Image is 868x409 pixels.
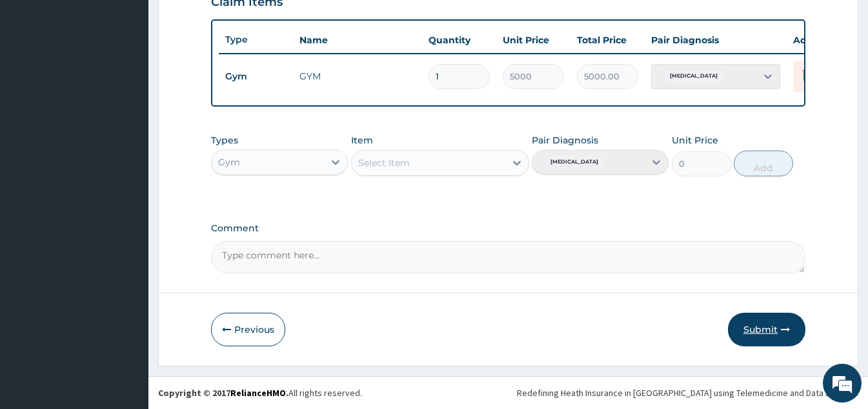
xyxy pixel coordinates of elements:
td: GYM [293,63,422,89]
th: Unit Price [496,27,570,53]
div: Select Item [358,156,410,169]
th: Quantity [422,27,496,53]
textarea: Type your message and hit 'Enter' [6,272,246,317]
div: Gym [218,156,240,169]
label: Pair Diagnosis [532,134,598,147]
th: Pair Diagnosis [645,27,787,53]
button: Submit [728,313,805,346]
button: Add [734,151,793,176]
div: Chat with us now [67,72,217,89]
button: Previous [211,313,285,346]
div: Redefining Heath Insurance in [GEOGRAPHIC_DATA] using Telemedicine and Data Science! [517,386,858,399]
a: RelianceHMO [230,387,286,399]
th: Type [219,28,293,52]
label: Item [351,134,373,147]
label: Unit Price [672,134,718,147]
label: Comment [211,223,805,234]
td: Gym [219,65,293,89]
span: We're online! [75,122,178,253]
label: Types [211,135,238,146]
th: Total Price [570,27,645,53]
footer: All rights reserved. [148,376,868,409]
div: Minimize live chat window [212,6,243,37]
th: Name [293,27,422,53]
img: d_794563401_company_1708531726252_794563401 [24,65,52,97]
strong: Copyright © 2017 . [158,387,288,399]
th: Actions [787,27,851,53]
